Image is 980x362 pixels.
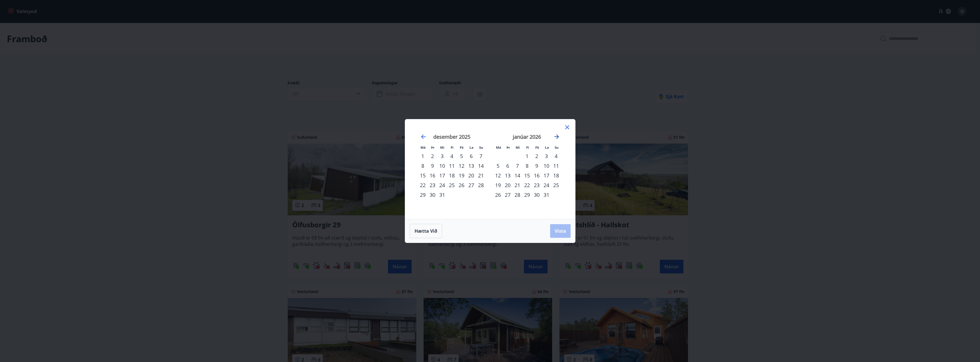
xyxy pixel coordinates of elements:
div: 13 [466,161,476,171]
span: Hætta við [415,228,437,234]
div: 31 [542,190,551,200]
div: 29 [418,190,428,200]
strong: desember 2025 [433,133,470,140]
small: Þr [431,145,434,150]
td: Choose miðvikudagur, 3. desember 2025 as your check-in date. It’s available. [437,151,447,161]
td: Choose miðvikudagur, 21. janúar 2026 as your check-in date. It’s available. [513,180,522,190]
div: 3 [542,151,551,161]
td: Choose sunnudagur, 14. desember 2025 as your check-in date. It’s available. [476,161,486,171]
td: Choose mánudagur, 12. janúar 2026 as your check-in date. It’s available. [493,171,503,180]
div: 20 [466,171,476,180]
td: Choose mánudagur, 1. desember 2025 as your check-in date. It’s available. [418,151,428,161]
small: Þr [507,145,510,150]
div: 8 [418,161,428,171]
td: Choose miðvikudagur, 24. desember 2025 as your check-in date. It’s available. [437,180,447,190]
div: 30 [532,190,542,200]
div: 15 [522,171,532,180]
td: Choose miðvikudagur, 28. janúar 2026 as your check-in date. It’s available. [513,190,522,200]
small: La [469,145,473,150]
td: Choose þriðjudagur, 30. desember 2025 as your check-in date. It’s available. [428,190,437,200]
div: 3 [437,151,447,161]
td: Choose miðvikudagur, 14. janúar 2026 as your check-in date. It’s available. [513,171,522,180]
td: Choose mánudagur, 8. desember 2025 as your check-in date. It’s available. [418,161,428,171]
div: 14 [476,161,486,171]
div: 21 [476,171,486,180]
div: 5 [457,151,466,161]
td: Choose sunnudagur, 21. desember 2025 as your check-in date. It’s available. [476,171,486,180]
td: Choose þriðjudagur, 9. desember 2025 as your check-in date. It’s available. [428,161,437,171]
div: Move backward to switch to the previous month. [420,133,427,140]
div: 17 [542,171,551,180]
div: 7 [513,161,522,171]
div: 17 [437,171,447,180]
td: Choose þriðjudagur, 16. desember 2025 as your check-in date. It’s available. [428,171,437,180]
td: Choose föstudagur, 23. janúar 2026 as your check-in date. It’s available. [532,180,542,190]
td: Choose laugardagur, 3. janúar 2026 as your check-in date. It’s available. [542,151,551,161]
td: Choose þriðjudagur, 27. janúar 2026 as your check-in date. It’s available. [503,190,513,200]
div: 22 [418,180,428,190]
div: 9 [532,161,542,171]
div: 14 [513,171,522,180]
td: Choose þriðjudagur, 2. desember 2025 as your check-in date. It’s available. [428,151,437,161]
td: Choose sunnudagur, 18. janúar 2026 as your check-in date. It’s available. [551,171,561,180]
div: 24 [542,180,551,190]
td: Choose miðvikudagur, 7. janúar 2026 as your check-in date. It’s available. [513,161,522,171]
td: Choose laugardagur, 20. desember 2025 as your check-in date. It’s available. [466,171,476,180]
div: 5 [493,161,503,171]
td: Choose laugardagur, 13. desember 2025 as your check-in date. It’s available. [466,161,476,171]
td: Choose föstudagur, 19. desember 2025 as your check-in date. It’s available. [457,171,466,180]
div: 8 [522,161,532,171]
div: 11 [447,161,457,171]
div: 28 [513,190,522,200]
td: Choose föstudagur, 16. janúar 2026 as your check-in date. It’s available. [532,171,542,180]
td: Choose mánudagur, 29. desember 2025 as your check-in date. It’s available. [418,190,428,200]
div: 30 [428,190,437,200]
small: La [545,145,549,150]
div: 11 [551,161,561,171]
div: 29 [522,190,532,200]
div: 19 [457,171,466,180]
td: Choose þriðjudagur, 13. janúar 2026 as your check-in date. It’s available. [503,171,513,180]
td: Choose miðvikudagur, 10. desember 2025 as your check-in date. It’s available. [437,161,447,171]
td: Choose fimmtudagur, 4. desember 2025 as your check-in date. It’s available. [447,151,457,161]
div: 15 [418,171,428,180]
td: Choose mánudagur, 19. janúar 2026 as your check-in date. It’s available. [493,180,503,190]
td: Choose mánudagur, 22. desember 2025 as your check-in date. It’s available. [418,180,428,190]
td: Choose sunnudagur, 11. janúar 2026 as your check-in date. It’s available. [551,161,561,171]
td: Choose laugardagur, 24. janúar 2026 as your check-in date. It’s available. [542,180,551,190]
td: Choose fimmtudagur, 25. desember 2025 as your check-in date. It’s available. [447,180,457,190]
small: Mi [440,145,444,150]
td: Choose mánudagur, 5. janúar 2026 as your check-in date. It’s available. [493,161,503,171]
div: 12 [457,161,466,171]
td: Choose fimmtudagur, 29. janúar 2026 as your check-in date. It’s available. [522,190,532,200]
div: Move forward to switch to the next month. [553,133,560,140]
small: Mi [516,145,520,150]
div: 20 [503,180,513,190]
div: Calendar [412,126,568,212]
div: 7 [476,151,486,161]
td: Choose þriðjudagur, 23. desember 2025 as your check-in date. It’s available. [428,180,437,190]
div: 16 [532,171,542,180]
td: Choose miðvikudagur, 17. desember 2025 as your check-in date. It’s available. [437,171,447,180]
div: 27 [503,190,513,200]
td: Choose föstudagur, 26. desember 2025 as your check-in date. It’s available. [457,180,466,190]
td: Choose föstudagur, 2. janúar 2026 as your check-in date. It’s available. [532,151,542,161]
td: Choose laugardagur, 10. janúar 2026 as your check-in date. It’s available. [542,161,551,171]
td: Choose fimmtudagur, 22. janúar 2026 as your check-in date. It’s available. [522,180,532,190]
div: 6 [466,151,476,161]
div: 18 [447,171,457,180]
td: Choose sunnudagur, 28. desember 2025 as your check-in date. It’s available. [476,180,486,190]
div: 25 [447,180,457,190]
td: Choose fimmtudagur, 15. janúar 2026 as your check-in date. It’s available. [522,171,532,180]
small: Fi [526,145,529,150]
small: Má [496,145,501,150]
td: Choose mánudagur, 15. desember 2025 as your check-in date. It’s available. [418,171,428,180]
div: 1 [522,151,532,161]
div: 18 [551,171,561,180]
td: Choose laugardagur, 27. desember 2025 as your check-in date. It’s available. [466,180,476,190]
td: Choose sunnudagur, 25. janúar 2026 as your check-in date. It’s available. [551,180,561,190]
div: 1 [418,151,428,161]
div: 4 [551,151,561,161]
td: Choose fimmtudagur, 18. desember 2025 as your check-in date. It’s available. [447,171,457,180]
div: 4 [447,151,457,161]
